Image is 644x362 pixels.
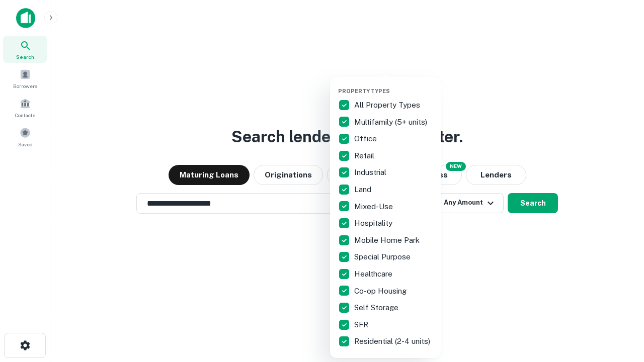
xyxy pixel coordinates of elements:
p: Multifamily (5+ units) [354,116,429,128]
p: All Property Types [354,99,422,111]
p: Land [354,184,373,196]
p: Self Storage [354,302,400,314]
p: Mobile Home Park [354,234,422,246]
p: Mixed-Use [354,201,395,213]
p: Special Purpose [354,251,413,263]
p: Industrial [354,166,388,178]
p: SFR [354,319,370,331]
iframe: Chat Widget [594,282,644,330]
p: Co-op Housing [354,285,409,297]
span: Property Types [338,88,390,94]
p: Healthcare [354,268,394,280]
p: Retail [354,150,376,162]
p: Residential (2-4 units) [354,335,432,347]
p: Office [354,133,379,145]
p: Hospitality [354,217,394,229]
